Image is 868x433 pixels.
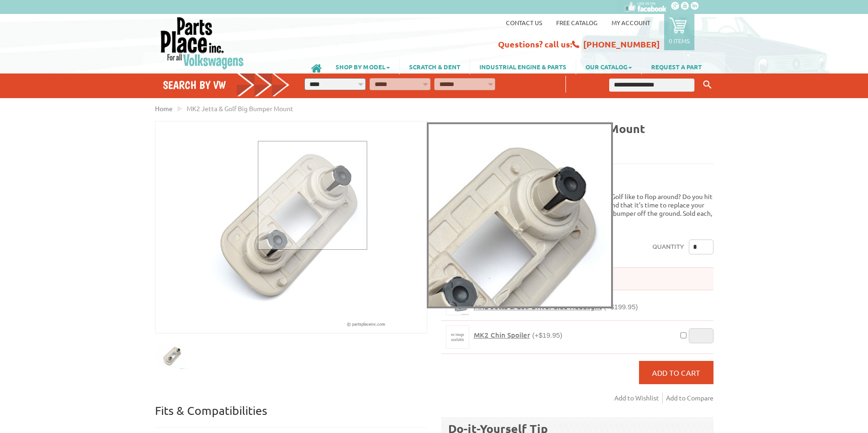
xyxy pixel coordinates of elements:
[446,326,469,348] img: MK2 Chin Spoiler
[612,19,650,27] a: My Account
[474,331,563,340] a: MK2 Chin Spoiler(+$19.95)
[155,121,427,333] img: MK2 Jetta & Golf Big Bumper Mount
[446,326,469,349] a: MK2 Chin Spoiler
[576,59,641,74] a: OUR CATALOG
[155,104,173,113] a: Home
[187,104,293,113] span: MK2 Jetta & Golf Big Bumper Mount
[664,14,694,50] a: 0 items
[653,240,684,254] label: Quantity
[669,37,690,45] p: 0 items
[155,339,190,373] img: MK2 Jetta & Golf Big Bumper Mount
[700,77,714,93] button: Keyword Search
[666,392,713,404] a: Add to Compare
[506,19,542,27] a: Contact us
[642,59,711,74] a: REQUEST A PART
[532,331,563,339] span: (+$19.95)
[160,16,245,70] img: Parts Place Inc!
[556,19,598,27] a: Free Catalog
[614,392,663,404] a: Add to Wishlist
[400,59,470,74] a: SCRATCH & DENT
[639,361,713,384] button: Add to Cart
[470,59,576,74] a: INDUSTRIAL ENGINE & PARTS
[441,121,645,136] b: MK2 Jetta & Golf Big Bumper Mount
[155,403,427,428] p: Fits & Compatibilities
[474,330,530,340] span: MK2 Chin Spoiler
[652,368,700,377] span: Add to Cart
[163,78,290,92] h4: Search by VW
[604,303,638,311] span: (+$199.95)
[326,59,399,74] a: SHOP BY MODEL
